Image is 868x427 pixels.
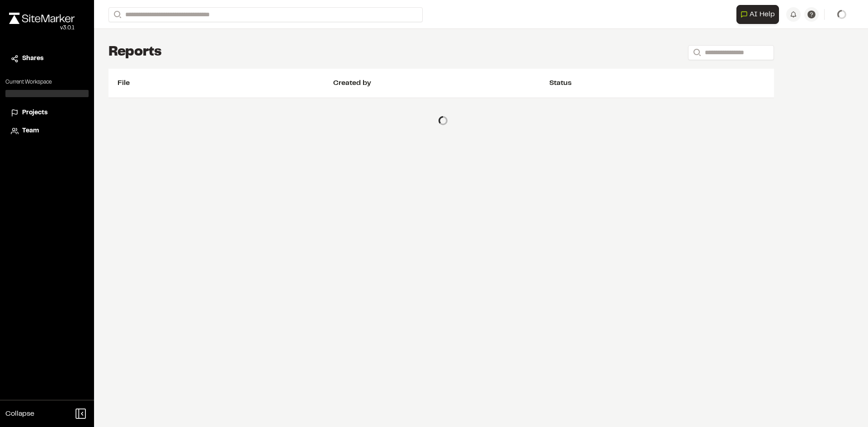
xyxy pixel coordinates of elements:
[11,108,83,118] a: Projects
[736,5,779,24] button: Open AI Assistant
[333,78,549,89] div: Created by
[736,5,783,24] div: Open AI Assistant
[22,126,39,136] span: Team
[118,78,333,89] div: File
[9,13,75,24] img: rebrand.png
[108,43,162,61] h1: Reports
[688,45,704,60] button: Search
[5,78,89,86] p: Current Workspace
[22,108,47,118] span: Projects
[549,78,765,89] div: Status
[11,54,83,64] a: Shares
[22,54,43,64] span: Shares
[750,9,775,20] span: AI Help
[11,126,83,136] a: Team
[108,7,125,22] button: Search
[9,24,75,32] div: Oh geez...please don't...
[5,408,34,419] span: Collapse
